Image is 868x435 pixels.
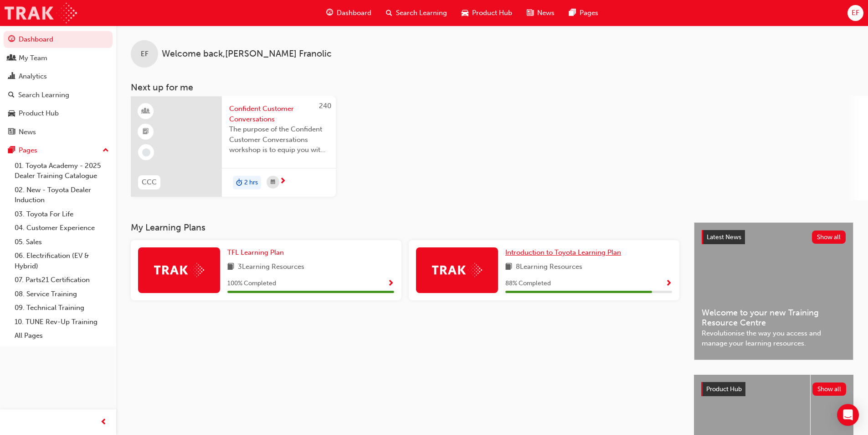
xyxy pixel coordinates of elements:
[11,221,113,235] a: 04. Customer Experience
[4,124,113,141] a: News
[396,8,447,18] span: Search Learning
[238,262,304,273] span: 3 Learning Resources
[141,49,149,59] span: EF
[131,222,679,233] h3: My Learning Plans
[8,36,15,44] span: guage-icon
[8,147,15,155] span: pages-icon
[537,8,555,18] span: News
[11,249,113,273] a: 06. Electrification (EV & Hybrid)
[19,127,36,137] div: News
[379,4,454,22] a: search-iconSearch Learning
[19,71,47,82] div: Analytics
[143,126,149,138] span: booktick-icon
[326,7,333,19] span: guage-icon
[18,90,69,100] div: Search Learning
[143,105,149,117] span: learningResourceType_INSTRUCTOR_LED-icon
[562,4,606,22] a: pages-iconPages
[11,287,113,301] a: 08. Service Training
[142,177,157,188] span: CCC
[505,278,551,289] span: 88 % Completed
[229,104,329,124] span: Confident Customer Conversations
[665,278,672,289] button: Show Progress
[702,308,846,328] span: Welcome to your new Training Resource Centre
[11,315,113,329] a: 10. TUNE Rev-Up Training
[8,91,15,100] span: search-icon
[11,235,113,249] a: 05. Sales
[4,50,113,67] a: My Team
[432,263,482,277] img: Trak
[279,178,286,186] span: next-icon
[116,82,868,93] h3: Next up for me
[519,4,562,22] a: news-iconNews
[19,145,37,156] div: Pages
[386,7,392,19] span: search-icon
[162,49,332,59] span: Welcome back , [PERSON_NAME] Franolic
[8,128,15,136] span: news-icon
[11,301,113,315] a: 09. Technical Training
[4,31,113,48] a: Dashboard
[812,383,847,396] button: Show all
[11,159,113,183] a: 01. Toyota Academy - 2025 Dealer Training Catalogue
[387,278,394,289] button: Show Progress
[229,124,329,155] span: The purpose of the Confident Customer Conversations workshop is to equip you with tools to commun...
[131,96,336,197] a: 240CCCConfident Customer ConversationsThe purpose of the Confident Customer Conversations worksho...
[19,53,47,63] div: My Team
[227,262,234,273] span: book-icon
[244,178,258,188] span: 2 hrs
[154,263,204,277] img: Trak
[702,230,846,245] a: Latest NewsShow all
[837,404,859,426] div: Open Intercom Messenger
[19,108,59,119] div: Product Hub
[505,248,621,257] span: Introduction to Toyota Learning Plan
[707,233,741,241] span: Latest News
[337,8,371,18] span: Dashboard
[319,4,379,22] a: guage-iconDashboard
[4,142,113,159] button: Pages
[11,329,113,343] a: All Pages
[812,231,846,244] button: Show all
[569,7,576,19] span: pages-icon
[4,105,113,122] a: Product Hub
[227,278,276,289] span: 100 % Completed
[103,145,109,157] span: up-icon
[527,7,534,19] span: news-icon
[4,29,113,142] button: DashboardMy TeamAnalyticsSearch LearningProduct HubNews
[4,87,113,104] a: Search Learning
[505,262,512,273] span: book-icon
[11,183,113,207] a: 02. New - Toyota Dealer Induction
[387,280,394,288] span: Show Progress
[472,8,512,18] span: Product Hub
[665,280,672,288] span: Show Progress
[516,262,582,273] span: 8 Learning Resources
[227,247,288,258] a: TFL Learning Plan
[8,54,15,63] span: people-icon
[702,328,846,349] span: Revolutionise the way you access and manage your learning resources.
[852,8,859,18] span: EF
[142,148,150,157] span: learningRecordVerb_NONE-icon
[100,417,107,428] span: prev-icon
[454,4,519,22] a: car-iconProduct Hub
[462,7,468,19] span: car-icon
[236,177,242,189] span: duration-icon
[580,8,598,18] span: Pages
[271,177,275,188] span: calendar-icon
[4,68,113,85] a: Analytics
[694,222,853,360] a: Latest NewsShow allWelcome to your new Training Resource CentreRevolutionise the way you access a...
[227,248,284,257] span: TFL Learning Plan
[11,273,113,287] a: 07. Parts21 Certification
[847,5,863,21] button: EF
[319,102,331,110] span: 240
[8,73,15,81] span: chart-icon
[505,247,625,258] a: Introduction to Toyota Learning Plan
[5,3,77,23] img: Trak
[701,382,846,397] a: Product HubShow all
[706,385,742,393] span: Product Hub
[11,207,113,221] a: 03. Toyota For Life
[8,110,15,118] span: car-icon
